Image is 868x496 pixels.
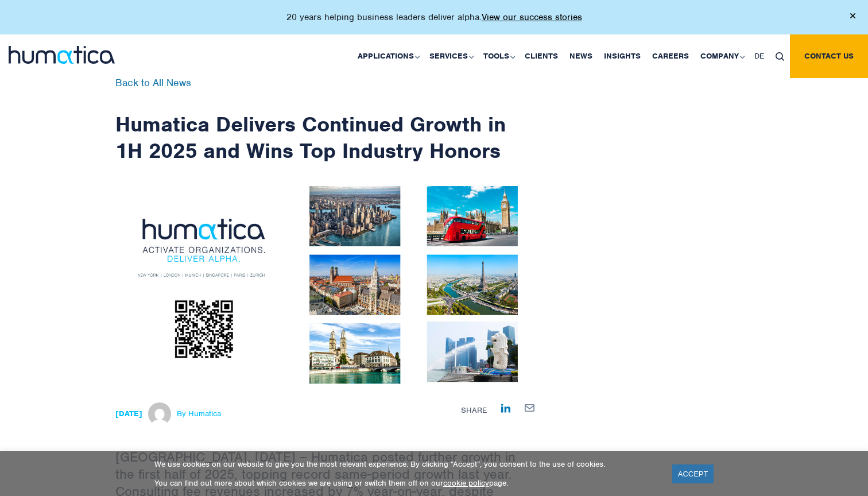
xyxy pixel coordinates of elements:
[177,409,221,418] span: By Humatica
[598,34,646,78] a: Insights
[286,11,582,23] p: 20 years helping business leaders deliver alpha.
[443,478,489,488] a: cookie policy
[564,34,598,78] a: News
[115,76,191,89] a: Back to All News
[790,34,868,78] a: Contact us
[482,11,582,23] a: View our success stories
[646,34,695,78] a: Careers
[424,34,478,78] a: Services
[776,52,784,61] img: search_icon
[749,34,770,78] a: DE
[352,34,424,78] a: Applications
[115,78,534,164] h1: Humatica Delivers Continued Growth in 1H 2025 and Wins Top Industry Honors
[115,409,142,418] strong: [DATE]
[461,405,487,415] span: Share
[525,404,534,412] img: mailby
[148,402,171,425] img: Michael Hillington
[154,478,658,488] p: You can find out more about which cookies we are using or switch them off on our page.
[115,175,534,394] img: ndetails
[672,464,714,483] a: ACCEPT
[9,46,115,64] img: logo
[154,459,658,469] p: We use cookies on our website to give you the most relevant experience. By clicking “Accept”, you...
[519,34,564,78] a: Clients
[754,51,764,61] span: DE
[525,402,534,412] a: Share by E-Mail
[695,34,749,78] a: Company
[501,404,510,413] img: Share on LinkedIn
[478,34,519,78] a: Tools
[501,402,510,412] a: Share on LinkedIn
